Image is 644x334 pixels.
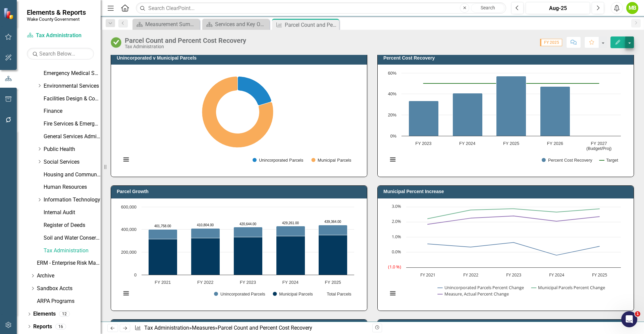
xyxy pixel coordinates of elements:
a: ERM - Enterprise Risk Management Plan [37,259,101,267]
button: Show Municipal Parcels [273,291,313,297]
text: FY 2023 [415,141,431,146]
a: Social Services [44,158,101,166]
text: FY 2023 [506,272,521,278]
path: FY 2023, 331,570. Municipal Parcels. [234,237,263,275]
path: FY 2024, 40.83517173. Percent Cost Recovery. [453,93,483,136]
span: Search [481,5,495,10]
g: Target, series 2 of 2. Line with 5 data points. [422,82,600,85]
text: 60% [388,71,396,76]
a: Tax Administration [27,32,94,39]
text: 600,000 [121,204,137,210]
span: FY 2025 [540,39,562,46]
a: Internal Audit [44,209,101,217]
g: Municipal Parcels, series 2 of 3. Bar series with 5 bars. [149,235,347,275]
text: FY 2025 [503,141,519,146]
text: 401,758.00 [154,224,171,228]
text: 400,000 [121,227,137,232]
path: FY 2026, 47.20876838. Percent Cost Recovery. [540,87,570,136]
button: Show Target [599,158,618,163]
div: Services and Key Operating Measures [215,20,268,28]
svg: Interactive chart [384,203,624,304]
a: ARPA Programs [37,298,101,305]
path: FY 2025, 57.04474197. Percent Cost Recovery. [496,76,526,136]
button: Show Total Parcels [320,291,352,297]
path: FY 2023, 33.41765734. Percent Cost Recovery. [409,101,439,136]
button: Show Municipal Parcels Percent Change [531,284,606,290]
tspan: (1.0 %) [388,264,401,270]
text: 40% [388,91,396,96]
text: 0 [134,272,137,277]
text: FY 2024 [282,280,299,285]
h3: Municipal Percent Increase [383,189,630,194]
a: Fire Services & Emergency Management [44,120,101,128]
input: Search ClearPoint... [136,2,506,14]
img: ClearPoint Strategy [3,7,15,19]
path: FY 2021, 313,559. Municipal Parcels. [149,239,177,275]
a: Public Health [44,146,101,153]
img: On Track [111,37,121,48]
a: Measurement Summary [134,20,198,28]
button: View chart menu, Chart [121,289,131,298]
a: Reports [33,323,52,331]
button: Show Unincorporated Parcels [214,291,265,297]
a: Facilities Design & Construction [44,95,101,103]
button: Show Measure, Actual Percent Change [438,291,509,297]
svg: Interactive chart [118,203,358,304]
span: Elements & Reports [27,8,86,16]
button: View chart menu, Chart [121,155,131,164]
text: FY 2021 [155,280,171,285]
button: Aug-25 [526,2,590,14]
div: Chart. Highcharts interactive chart. [118,203,360,304]
text: FY 2027 (Budget/Proj) [586,141,611,151]
a: Information Technology [44,196,101,204]
a: Sandbox Accts [37,285,101,293]
div: 16 [55,324,66,329]
a: Tax Administration [44,247,101,255]
button: Show Unincorporated Parcels [253,158,304,163]
div: Tax Administration [125,44,246,49]
text: FY 2022 [463,272,478,278]
div: Aug-25 [528,4,588,12]
div: Parcel Count and Percent Cost Recovery [125,37,246,44]
div: Parcel Count and Percent Cost Recovery [218,325,312,331]
a: Soil and Water Conservation [44,234,101,242]
input: Search Below... [27,48,94,60]
g: Unincorporated Parcels, series 1 of 3. Bar series with 5 bars. [149,225,347,239]
text: FY 2025 [325,280,341,285]
text: FY 2021 [420,272,435,278]
text: FY 2025 [592,272,607,278]
h3: Unincorporated v Municipal Parcels [117,56,364,61]
div: Measurement Summary [145,20,198,28]
div: MB [626,2,638,14]
svg: Interactive chart [384,70,624,170]
text: 20% [388,112,396,117]
a: Archive [37,272,101,280]
span: 1 [635,311,640,317]
text: 410,804.00 [197,223,214,227]
g: Percent Cost Recovery, series 1 of 2. Bar series with 5 bars. [409,73,599,136]
text: 439,364.00 [324,220,341,224]
button: Show Percent Cost Recovery [542,158,592,163]
a: Elements [33,310,56,318]
text: 0% [390,134,397,139]
text: 420,644.00 [239,222,256,226]
div: Chart. Highcharts interactive chart. [118,70,360,170]
a: General Services Administration [44,133,101,141]
button: Search [471,3,504,13]
text: 2.0% [392,218,401,224]
path: FY 2024, 340,362. Municipal Parcels. [276,236,305,275]
a: Services and Key Operating Measures [204,20,268,28]
text: FY 2024 [549,272,565,278]
path: FY 2025, 89,248. Unincorporated Parcels. [319,225,347,235]
path: FY 2022, 88,502. Unincorporated Parcels. [191,228,220,238]
div: Chart. Highcharts interactive chart. [384,70,627,170]
div: Chart. Highcharts interactive chart. [384,203,627,304]
text: FY 2023 [240,280,256,285]
text: 200,000 [121,250,137,255]
div: » » [135,324,367,332]
text: 3.0% [392,203,401,209]
iframe: Intercom live chat [621,311,637,327]
path: FY 2022, 322,302. Municipal Parcels. [191,238,220,275]
path: FY 2024, 88,899. Unincorporated Parcels. [276,226,305,236]
div: Parcel Count and Percent Cost Recovery [285,21,337,29]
